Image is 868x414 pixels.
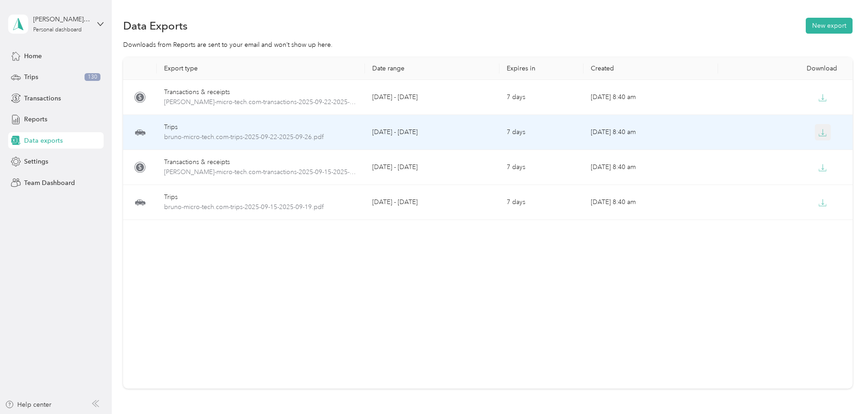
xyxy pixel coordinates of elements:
[164,97,358,107] span: bruno-micro-tech.com-transactions-2025-09-22-2025-09-26.pdf
[164,192,358,202] div: Trips
[164,122,358,132] div: Trips
[123,21,188,30] h1: Data Exports
[164,202,358,212] span: bruno-micro-tech.com-trips-2025-09-15-2025-09-19.pdf
[24,72,38,82] span: Trips
[365,150,499,185] td: [DATE] - [DATE]
[164,167,358,177] span: bruno-micro-tech.com-transactions-2025-09-15-2025-09-19.pdf
[24,178,75,188] span: Team Dashboard
[24,51,42,61] span: Home
[164,132,358,142] span: bruno-micro-tech.com-trips-2025-09-22-2025-09-26.pdf
[499,80,584,115] td: 7 days
[584,115,718,150] td: [DATE] 8:40 am
[157,57,365,80] th: Export type
[584,185,718,220] td: [DATE] 8:40 am
[164,157,358,167] div: Transactions & receipts
[499,57,584,80] th: Expires in
[584,80,718,115] td: [DATE] 8:40 am
[499,185,584,220] td: 7 days
[24,94,61,103] span: Transactions
[584,150,718,185] td: [DATE] 8:40 am
[5,400,51,409] button: Help center
[123,40,853,50] div: Downloads from Reports are sent to your email and won’t show up here.
[164,87,358,97] div: Transactions & receipts
[24,157,48,166] span: Settings
[806,18,853,34] button: New export
[85,73,100,81] span: 130
[24,136,63,145] span: Data exports
[499,150,584,185] td: 7 days
[499,115,584,150] td: 7 days
[33,27,82,33] div: Personal dashboard
[584,57,718,80] th: Created
[365,115,499,150] td: [DATE] - [DATE]
[33,15,90,24] div: [PERSON_NAME][EMAIL_ADDRESS][DOMAIN_NAME]
[365,80,499,115] td: [DATE] - [DATE]
[365,57,499,80] th: Date range
[365,185,499,220] td: [DATE] - [DATE]
[725,65,845,72] div: Download
[24,115,47,124] span: Reports
[817,363,868,414] iframe: Everlance-gr Chat Button Frame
